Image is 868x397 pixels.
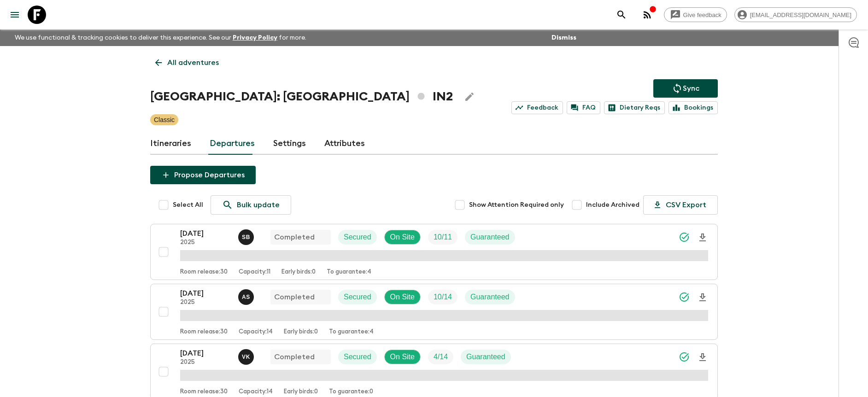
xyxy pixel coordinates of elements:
[697,232,708,243] svg: Download Onboarding
[239,269,270,276] p: Capacity: 11
[239,328,273,336] p: Capacity: 14
[344,232,371,243] p: Secured
[180,388,228,396] p: Room release: 30
[586,200,639,210] span: Include Archived
[284,388,318,396] p: Early birds: 0
[697,352,708,363] svg: Download Onboarding
[173,200,203,210] span: Select All
[327,269,371,276] p: To guarantee: 4
[434,292,452,303] p: 10 / 14
[180,359,231,366] p: 2025
[384,350,421,364] div: On Site
[384,230,421,245] div: On Site
[150,284,718,340] button: [DATE]2025Anvar SadicCompletedSecuredOn SiteTrip FillGuaranteedRoom release:30Capacity:14Early bi...
[324,133,365,155] a: Attributes
[150,133,191,155] a: Itineraries
[211,195,291,215] a: Bulk update
[679,292,690,303] svg: Synced Successfully
[745,12,856,18] span: [EMAIL_ADDRESS][DOMAIN_NAME]
[734,7,857,22] div: [EMAIL_ADDRESS][DOMAIN_NAME]
[6,6,24,24] button: menu
[180,239,231,246] p: 2025
[679,232,690,243] svg: Synced Successfully
[274,232,315,243] p: Completed
[180,348,231,359] p: [DATE]
[344,292,371,303] p: Secured
[428,290,457,304] div: Trip Fill
[470,292,510,303] p: Guaranteed
[180,269,228,276] p: Room release: 30
[653,79,718,98] button: Sync adventure departures to the booking engine
[150,224,718,280] button: [DATE]2025Saadh BabuCompletedSecuredOn SiteTrip FillGuaranteedRoom release:30Capacity:11Early bir...
[180,328,228,336] p: Room release: 30
[460,88,479,106] button: Edit Adventure Title
[549,31,579,44] button: Dismiss
[679,351,690,362] svg: Synced Successfully
[434,351,448,362] p: 4 / 14
[466,351,505,362] p: Guaranteed
[390,232,415,243] p: On Site
[384,290,421,304] div: On Site
[154,115,175,124] p: Classic
[150,88,453,106] h1: [GEOGRAPHIC_DATA]: [GEOGRAPHIC_DATA] IN2
[612,6,631,24] button: search adventures
[239,388,273,396] p: Capacity: 14
[469,200,564,210] span: Show Attention Required only
[664,7,727,22] a: Give feedback
[470,232,510,243] p: Guaranteed
[344,351,371,362] p: Secured
[329,388,373,396] p: To guarantee: 0
[338,290,377,304] div: Secured
[237,199,280,210] p: Bulk update
[669,101,718,114] a: Bookings
[238,232,256,239] span: Saadh Babu
[428,350,453,364] div: Trip Fill
[697,292,708,303] svg: Download Onboarding
[390,351,415,362] p: On Site
[643,195,718,215] button: CSV Export
[11,29,310,46] p: We use functional & tracking cookies to deliver this experience. See our for more.
[434,232,452,243] p: 10 / 11
[273,133,306,155] a: Settings
[338,350,377,364] div: Secured
[511,101,563,114] a: Feedback
[390,292,415,303] p: On Site
[274,292,315,303] p: Completed
[678,12,727,18] span: Give feedback
[180,299,231,306] p: 2025
[428,230,457,245] div: Trip Fill
[683,83,699,94] p: Sync
[238,352,256,359] span: Vijesh K. V
[284,328,318,336] p: Early birds: 0
[282,269,316,276] p: Early birds: 0
[274,351,315,362] p: Completed
[233,35,277,41] a: Privacy Policy
[210,133,255,155] a: Departures
[567,101,600,114] a: FAQ
[604,101,665,114] a: Dietary Reqs
[150,166,256,184] button: Propose Departures
[338,230,377,245] div: Secured
[180,288,231,299] p: [DATE]
[150,53,224,72] a: All adventures
[238,292,256,299] span: Anvar Sadic
[180,228,231,239] p: [DATE]
[167,57,219,68] p: All adventures
[329,328,374,336] p: To guarantee: 4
